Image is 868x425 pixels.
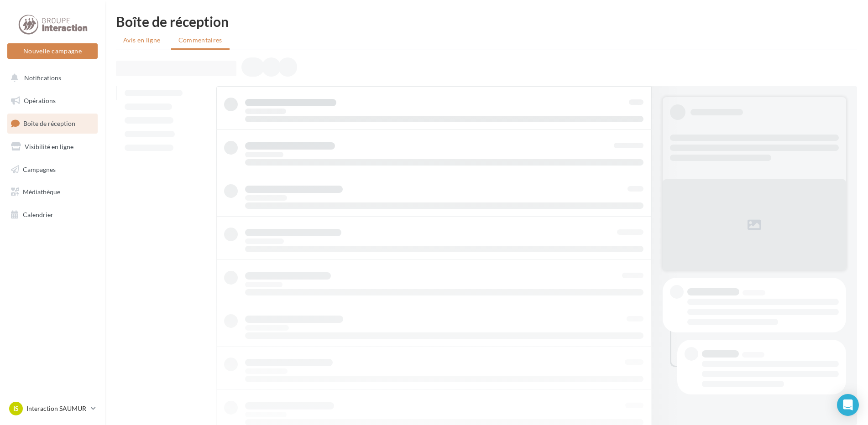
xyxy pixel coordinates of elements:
[7,400,98,417] a: IS Interaction SAUMUR
[23,165,56,173] span: Campagnes
[26,404,87,413] p: Interaction SAUMUR
[23,211,53,218] span: Calendrier
[5,182,99,202] a: Médiathèque
[7,43,98,59] button: Nouvelle campagne
[837,394,859,416] div: Open Intercom Messenger
[13,404,19,413] span: IS
[5,160,99,179] a: Campagnes
[25,143,73,150] span: Visibilité en ligne
[5,137,99,156] a: Visibilité en ligne
[24,74,61,82] span: Notifications
[23,188,60,196] span: Médiathèque
[23,119,75,127] span: Boîte de réception
[116,15,857,28] div: Boîte de réception
[5,68,96,88] button: Notifications
[123,36,161,45] span: Avis en ligne
[5,114,99,133] a: Boîte de réception
[24,97,56,104] span: Opérations
[5,205,99,224] a: Calendrier
[5,91,99,110] a: Opérations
